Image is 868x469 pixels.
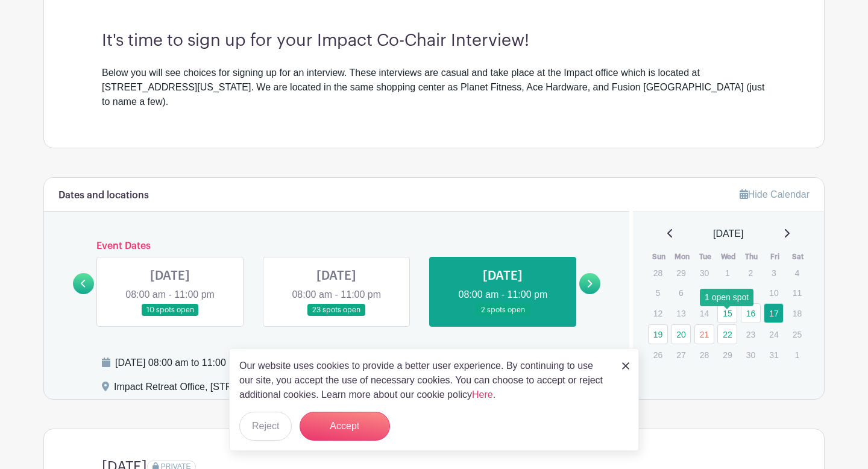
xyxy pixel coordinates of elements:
[647,251,671,263] th: Sun
[671,324,691,344] a: 20
[94,241,579,252] h6: Event Dates
[648,304,668,323] p: 12
[787,251,810,263] th: Sat
[741,263,761,282] p: 2
[239,412,292,441] button: Reject
[717,251,740,263] th: Wed
[300,412,390,441] button: Accept
[717,303,737,323] a: 15
[717,283,737,302] p: 8
[787,263,807,282] p: 4
[648,263,668,282] p: 28
[764,283,784,302] p: 10
[740,189,810,200] a: Hide Calendar
[764,303,784,323] a: 17
[694,283,714,302] p: 7
[787,283,807,302] p: 11
[671,345,691,364] p: 27
[694,304,714,323] p: 14
[114,380,359,399] div: Impact Retreat Office, [STREET_ADDRESS][US_STATE]
[670,251,694,263] th: Mon
[763,251,787,263] th: Fri
[622,362,629,370] img: close_button-5f87c8562297e5c2d7936805f587ecaba9071eb48480494691a3f1689db116b3.svg
[694,345,714,364] p: 28
[741,283,761,302] p: 9
[740,251,764,263] th: Thu
[694,251,717,263] th: Tue
[717,345,737,364] p: 29
[472,389,493,400] a: Here
[58,190,149,201] h6: Dates and locations
[648,283,668,302] p: 5
[102,66,766,109] div: Below you will see choices for signing up for an interview. These interviews are casual and take ...
[787,304,807,323] p: 18
[717,324,737,344] a: 22
[239,359,609,402] p: Our website uses cookies to provide a better user experience. By continuing to use our site, you ...
[700,289,753,306] div: 1 open spot
[694,324,714,344] a: 21
[787,325,807,344] p: 25
[671,263,691,282] p: 29
[741,303,761,323] a: 16
[764,325,784,344] p: 24
[671,283,691,302] p: 6
[102,31,766,51] h3: It's time to sign up for your Impact Co-Chair Interview!
[717,263,737,282] p: 1
[648,324,668,344] a: 19
[764,345,784,364] p: 31
[648,345,668,364] p: 26
[713,227,743,241] span: [DATE]
[787,345,807,364] p: 1
[671,304,691,323] p: 13
[741,345,761,364] p: 30
[741,325,761,344] p: 23
[115,356,438,370] div: [DATE] 08:00 am to 11:00 pm
[764,263,784,282] p: 3
[694,263,714,282] p: 30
